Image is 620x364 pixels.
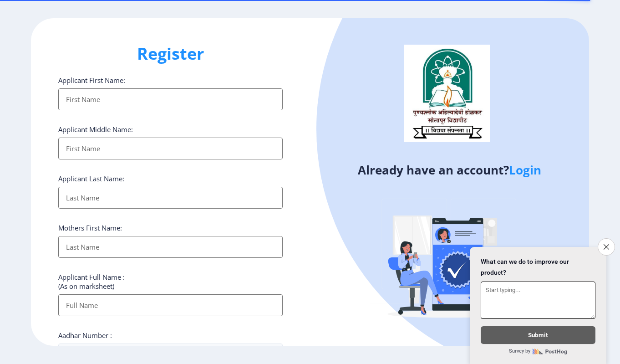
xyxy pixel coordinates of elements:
[58,331,112,340] label: Aadhar Number :
[58,125,133,134] label: Applicant Middle Name:
[58,88,283,110] input: First Name
[58,294,283,316] input: Full Name
[58,236,283,258] input: Last Name
[58,43,283,65] h1: Register
[58,76,125,85] label: Applicant First Name:
[58,187,283,209] input: Last Name
[370,181,529,341] img: Verified-rafiki.svg
[58,223,122,232] label: Mothers First Name:
[404,45,490,142] img: logo
[58,174,124,183] label: Applicant Last Name:
[509,162,541,178] a: Login
[58,138,283,159] input: First Name
[317,163,582,177] h4: Already have an account?
[58,272,125,291] label: Applicant Full Name : (As on marksheet)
